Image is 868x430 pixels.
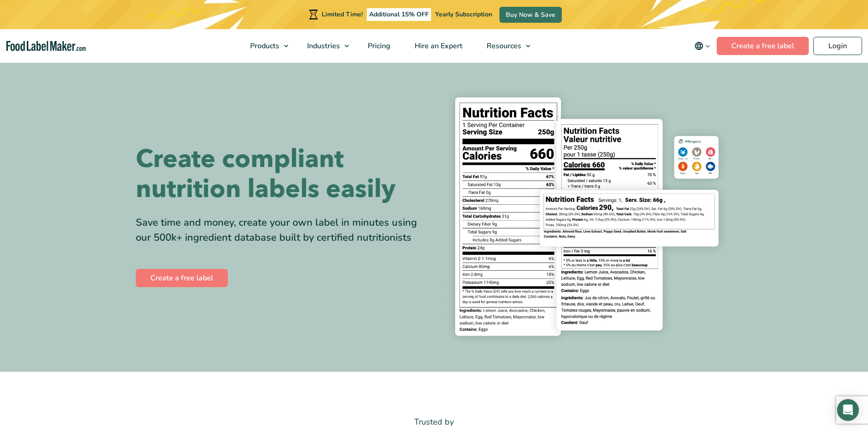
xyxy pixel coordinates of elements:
[813,37,862,55] a: Login
[367,8,431,21] span: Additional 15% OFF
[412,41,463,51] span: Hire an Expert
[136,144,427,204] h1: Create compliant nutrition labels easily
[136,415,733,429] p: Trusted by
[136,215,427,245] div: Save time and money, create your own label in minutes using our 500k+ ingredient database built b...
[322,10,363,19] span: Limited Time!
[304,41,341,51] span: Industries
[499,7,562,23] a: Buy Now & Save
[717,37,809,55] a: Create a free label
[136,269,228,287] a: Create a free label
[238,29,293,63] a: Products
[403,29,473,63] a: Hire an Expert
[356,29,401,63] a: Pricing
[475,29,535,63] a: Resources
[837,399,859,421] div: Open Intercom Messenger
[295,29,354,63] a: Industries
[435,10,492,19] span: Yearly Subscription
[247,41,280,51] span: Products
[484,41,522,51] span: Resources
[365,41,391,51] span: Pricing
